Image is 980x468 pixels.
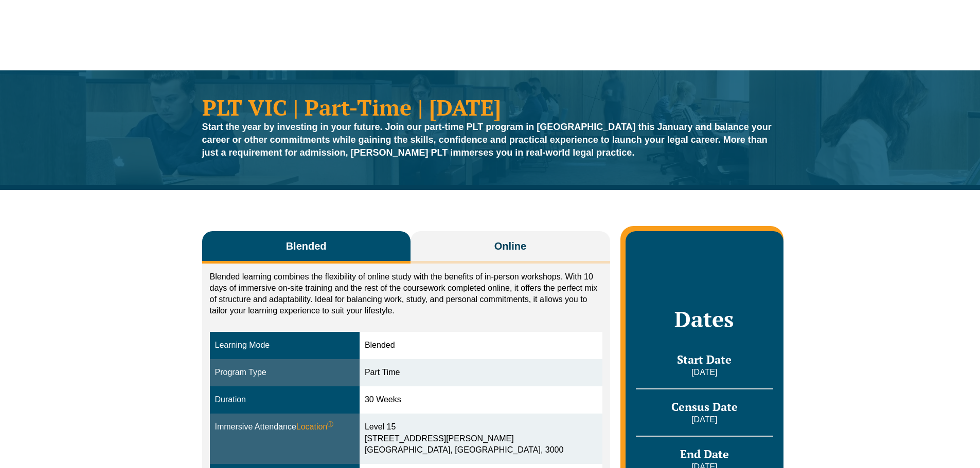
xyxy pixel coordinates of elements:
div: Level 15 [STREET_ADDRESS][PERSON_NAME] [GEOGRAPHIC_DATA], [GEOGRAPHIC_DATA], 3000 [365,421,597,457]
div: Immersive Attendance [215,421,354,433]
div: Part Time [365,367,597,379]
span: Blended [286,239,327,253]
h2: Dates [636,306,773,332]
strong: Start the year by investing in your future. Join our part-time PLT program in [GEOGRAPHIC_DATA] t... [202,122,772,158]
span: Census Date [671,399,738,414]
sup: ⓘ [327,421,333,428]
div: Duration [215,394,354,406]
span: Online [494,239,526,253]
div: Program Type [215,367,354,379]
div: Learning Mode [215,340,354,351]
div: 30 Weeks [365,394,597,406]
p: [DATE] [636,414,773,425]
p: [DATE] [636,367,773,378]
span: Start Date [677,352,732,367]
span: Location [296,421,334,433]
span: End Date [680,446,729,461]
div: Blended [365,340,597,351]
h1: PLT VIC | Part-Time | [DATE] [202,96,778,118]
p: Blended learning combines the flexibility of online study with the benefits of in-person workshop... [210,271,603,316]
